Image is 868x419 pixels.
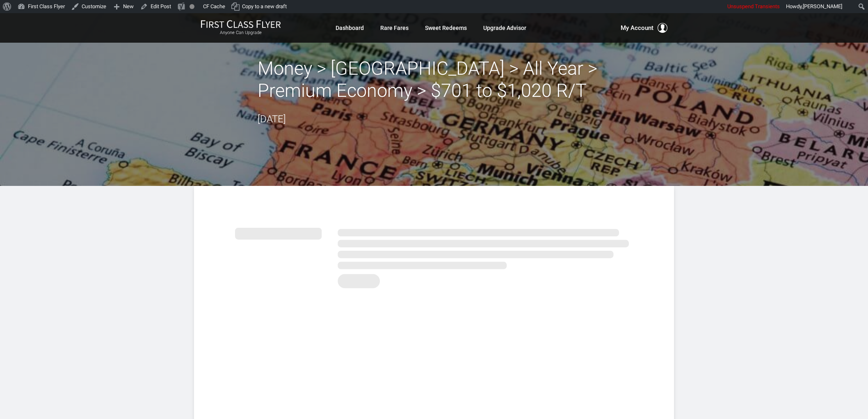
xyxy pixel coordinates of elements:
[201,20,281,36] a: First Class FlyerAnyone Can Upgrade
[235,219,633,293] img: summary.svg
[258,57,610,102] h2: Money > [GEOGRAPHIC_DATA] > All Year > Premium Economy > $701 to $1,020 R/T
[803,3,842,9] span: [PERSON_NAME]
[201,20,281,28] img: First Class Flyer
[483,21,526,35] a: Upgrade Advisor
[621,23,667,33] button: My Account
[380,21,409,35] a: Rare Fares
[258,113,286,125] time: [DATE]
[425,21,467,35] a: Sweet Redeems
[727,3,780,9] span: Unsuspend Transients
[336,21,364,35] a: Dashboard
[621,23,653,33] span: My Account
[201,30,281,36] small: Anyone Can Upgrade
